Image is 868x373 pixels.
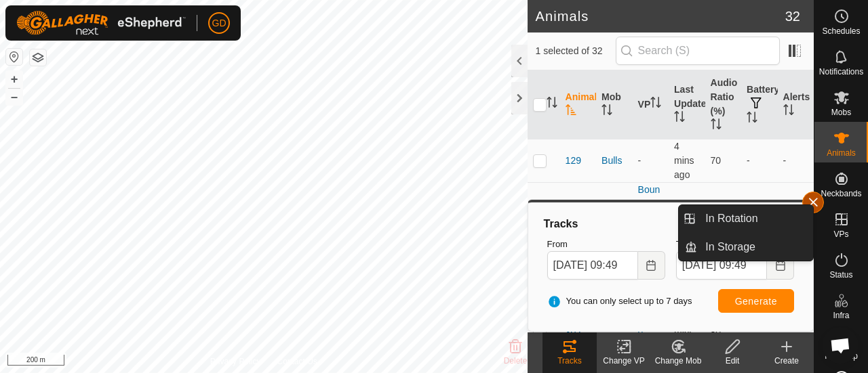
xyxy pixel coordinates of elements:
p-sorticon: Activate to sort [601,106,612,117]
span: Mobs [831,108,851,116]
th: Alerts [778,70,814,139]
button: Choose Date [638,251,665,280]
label: From [547,238,665,251]
td: - [778,182,814,282]
span: In Rotation [705,211,757,227]
div: Bulls [601,154,627,168]
div: Change Mob [651,355,705,367]
h2: Animals [536,8,785,24]
span: Neckbands [821,190,861,198]
span: Animals [827,149,856,157]
div: Create [759,355,814,367]
li: In Storage [679,234,813,261]
img: Gallagher Logo [16,11,186,35]
a: In Storage [697,234,813,261]
li: In Rotation [679,205,813,232]
span: 1 selected of 32 [536,44,616,58]
td: - [741,182,777,282]
span: GD [212,16,226,30]
span: 32 [785,6,800,26]
input: Search (S) [616,37,780,65]
div: Open chat [822,327,859,364]
span: 70 [711,155,722,166]
span: VPs [833,230,848,238]
td: - [778,139,814,182]
span: 12 Oct 2025, 9:44 am [674,313,694,352]
span: 80 [711,327,722,338]
div: Tracks [542,355,597,367]
a: In Rotation [697,205,813,232]
th: VP [633,70,669,139]
span: Notifications [819,68,863,76]
th: Animal [560,70,596,139]
label: To [676,238,794,251]
p-sorticon: Activate to sort [547,99,557,110]
button: – [6,89,22,105]
span: Schedules [822,27,860,35]
th: Mob [596,70,632,139]
p-sorticon: Activate to sort [711,120,722,131]
span: Heatmap [825,352,858,360]
span: Generate [735,296,777,307]
div: Tracks [542,216,800,232]
app-display-virtual-paddock-transition: - [638,155,642,166]
p-sorticon: Activate to sort [783,106,794,117]
button: Map Layers [30,49,46,66]
span: Infra [833,311,849,320]
div: Change VP [597,355,651,367]
span: 129 [566,154,581,168]
span: You can only select up to 7 days [547,294,692,308]
p-sorticon: Activate to sort [747,114,757,125]
th: Last Updated [669,70,705,139]
span: In Storage [705,239,755,255]
div: Edit [705,355,759,367]
p-sorticon: Activate to sort [650,99,661,110]
button: Reset Map [6,49,22,65]
button: + [6,71,22,87]
button: Choose Date [767,251,794,280]
td: - [741,139,777,182]
a: Boundary Whole Farm Paddock [638,184,660,280]
a: Contact Us [277,355,317,368]
span: Status [829,271,852,279]
th: Battery [741,70,777,139]
p-sorticon: Activate to sort [674,113,685,124]
p-sorticon: Activate to sort [566,106,576,117]
button: Generate [718,289,794,313]
a: Privacy Policy [210,355,261,368]
span: 12 Oct 2025, 9:44 am [674,141,694,180]
th: Audio Ratio (%) [705,70,741,139]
